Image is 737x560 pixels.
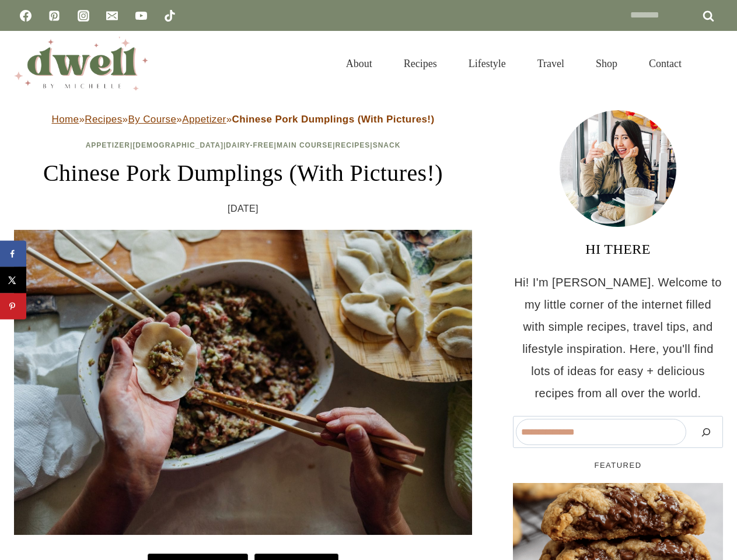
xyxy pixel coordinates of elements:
[14,156,472,191] h1: Chinese Pork Dumplings (With Pictures!)
[580,43,633,84] a: Shop
[72,4,95,27] a: Instagram
[43,4,66,27] a: Pinterest
[373,141,401,149] a: Snack
[330,43,388,84] a: About
[182,114,226,125] a: Appetizer
[330,43,697,84] nav: Primary Navigation
[14,230,472,535] img: pork dumpling fillings
[14,37,148,90] img: DWELL by michelle
[453,43,522,84] a: Lifestyle
[14,4,37,27] a: Facebook
[633,43,697,84] a: Contact
[692,419,720,445] button: Search
[703,54,723,73] button: View Search Form
[158,4,181,27] a: TikTok
[226,141,274,149] a: Dairy-Free
[388,43,453,84] a: Recipes
[232,114,435,125] strong: Chinese Pork Dumplings (With Pictures!)
[100,4,124,27] a: Email
[86,141,130,149] a: Appetizer
[513,239,723,260] h3: HI THERE
[132,141,223,149] a: [DEMOGRAPHIC_DATA]
[277,141,333,149] a: Main Course
[85,114,122,125] a: Recipes
[52,114,79,125] a: Home
[130,4,153,27] a: YouTube
[522,43,580,84] a: Travel
[513,271,723,404] p: Hi! I'm [PERSON_NAME]. Welcome to my little corner of the internet filled with simple recipes, tr...
[336,141,371,149] a: Recipes
[228,200,259,218] time: [DATE]
[128,114,176,125] a: By Course
[513,460,723,471] h5: FEATURED
[86,141,401,149] span: | | | | |
[52,114,435,125] span: » » » »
